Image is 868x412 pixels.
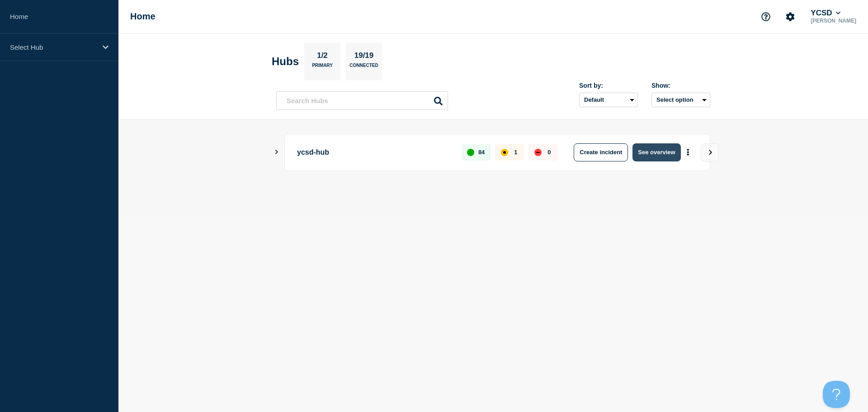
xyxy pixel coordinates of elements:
[276,91,448,110] input: Search Hubs
[501,149,508,156] div: affected
[823,381,850,408] iframe: Help Scout Beacon - Open
[534,149,542,156] div: down
[10,43,97,51] p: Select Hub
[514,149,517,156] p: 1
[574,143,628,161] button: Create incident
[579,93,638,107] select: Sort by
[651,93,710,107] button: Select option
[274,149,279,156] button: Show Connected Hubs
[781,7,800,26] button: Account settings
[809,9,842,18] button: YCSD
[478,149,485,156] p: 84
[130,11,156,22] h1: Home
[682,144,694,161] button: More actions
[651,82,710,89] div: Show:
[579,82,638,89] div: Sort by:
[547,149,551,156] p: 0
[314,51,331,63] p: 1/2
[701,143,719,161] button: View
[312,63,333,72] p: Primary
[351,51,377,63] p: 19/19
[467,149,474,156] div: up
[756,7,775,26] button: Support
[297,143,451,161] p: ycsd-hub
[349,63,378,72] p: Connected
[632,143,680,161] button: See overview
[809,18,858,24] p: [PERSON_NAME]
[272,55,299,68] h2: Hubs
